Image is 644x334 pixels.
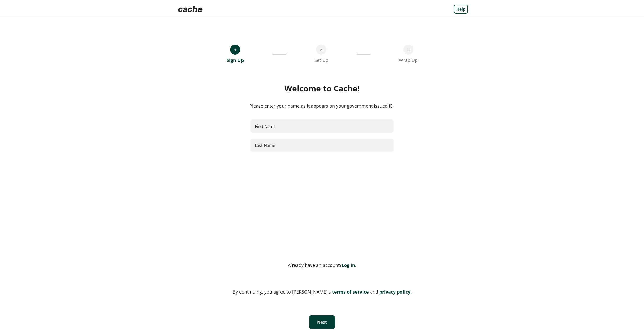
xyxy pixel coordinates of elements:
div: Sign Up [227,57,244,63]
a: Help [454,5,468,14]
div: 1 [230,45,240,55]
button: Next [309,315,335,329]
img: Logo [176,4,205,14]
div: Wrap Up [399,57,418,63]
div: Set Up [314,57,328,63]
a: privacy policy. [378,289,412,295]
div: 3 [403,45,413,55]
div: Please enter your name as it appears on your government issued ID. [176,102,468,109]
div: ___________________________________ [356,45,371,63]
div: 2 [316,45,326,55]
a: Log in. [342,262,356,268]
a: terms of service [331,289,369,295]
div: Welcome to Cache! [176,83,468,93]
div: By continuing, you agree to [PERSON_NAME]'s and [176,288,468,295]
div: Already have an account? [176,262,468,268]
div: __________________________________ [272,45,286,63]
